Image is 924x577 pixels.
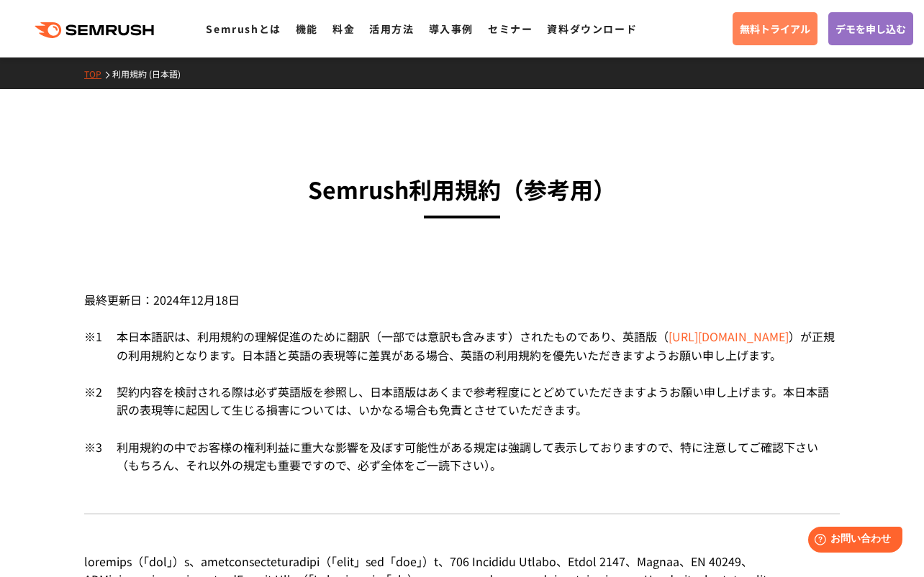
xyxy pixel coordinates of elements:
a: Semrushとは [206,22,281,36]
a: 無料トライアル [733,12,817,45]
a: セミナー [488,22,533,36]
a: 導入事例 [429,22,474,36]
a: 利用規約 (日本語) [112,68,191,80]
div: 最終更新日：2024年12月18日 [84,265,840,328]
a: TOP [84,68,112,80]
a: 活用方法 [369,22,414,36]
a: デモを申し込む [828,12,913,45]
div: ※3 [84,438,102,475]
div: 利用規約の中でお客様の権利利益に重大な影響を及ぼす可能性がある規定は強調して表示しておりますので、特に注意してご確認下さい（もちろん、それ以外の規定も重要ですので、必ず全体をご一読下さい）。 [102,438,840,475]
a: 機能 [296,22,318,36]
iframe: Help widget launcher [796,521,908,561]
a: [URL][DOMAIN_NAME] [669,328,789,345]
span: （ ） [657,328,800,345]
span: 本日本語訳は、利用規約の理解促進のために翻訳（一部では意訳も含みます）されたものであり、英語版 [117,328,657,345]
span: デモを申し込む [835,21,906,37]
div: ※2 [84,383,102,438]
div: 契約内容を検討される際は必ず英語版を参照し、日本語版はあくまで参考程度にとどめていただきますようお願い申し上げます。本日本語訳の表現等に起因して生じる損害については、いかなる場合も免責とさせてい... [102,383,840,438]
a: 資料ダウンロード [547,22,637,36]
span: 無料トライアル [740,21,810,37]
span: が正規の利用規約となります。日本語と英語の表現等に差異がある場合、英語の利用規約を優先いただきますようお願い申し上げます。 [117,328,835,364]
a: 料金 [332,22,355,36]
div: ※1 [84,328,102,383]
h3: Semrush利用規約 （参考用） [84,171,840,208]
